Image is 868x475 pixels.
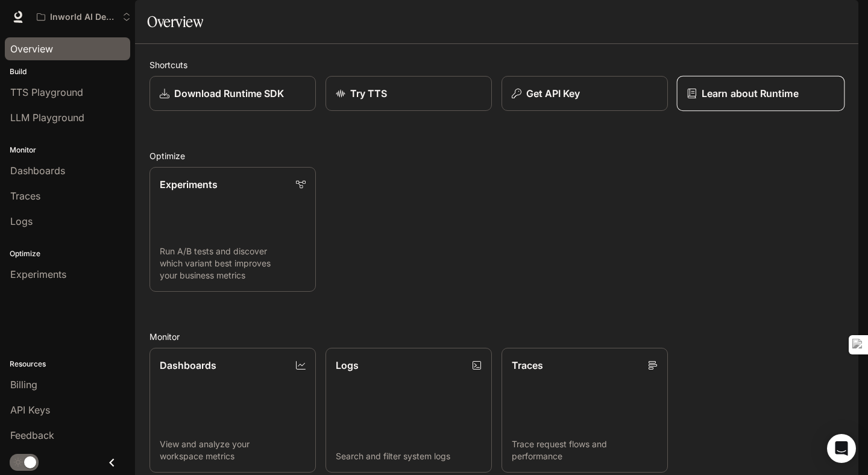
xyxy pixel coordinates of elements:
[149,76,316,111] a: Download Runtime SDK
[160,177,218,192] p: Experiments
[336,358,359,373] p: Logs
[31,5,136,29] button: Open workspace menu
[502,76,668,111] button: Get API Key
[160,245,306,282] p: Run A/B tests and discover which variant best improves your business metrics
[149,149,844,162] h2: Optimize
[702,86,799,101] p: Learn about Runtime
[147,10,203,34] h1: Overview
[350,86,387,101] p: Try TTS
[149,167,316,292] a: ExperimentsRun A/B tests and discover which variant best improves your business metrics
[50,12,118,22] p: Inworld AI Demos
[325,348,492,473] a: LogsSearch and filter system logs
[149,348,316,473] a: DashboardsView and analyze your workspace metrics
[502,348,668,473] a: TracesTrace request flows and performance
[526,86,580,101] p: Get API Key
[160,358,216,373] p: Dashboards
[336,450,482,462] p: Search and filter system logs
[677,76,845,112] a: Learn about Runtime
[174,86,284,101] p: Download Runtime SDK
[160,438,306,462] p: View and analyze your workspace metrics
[512,358,543,373] p: Traces
[149,58,844,71] h2: Shortcuts
[149,330,844,343] h2: Monitor
[827,434,856,463] div: Open Intercom Messenger
[512,438,658,462] p: Trace request flows and performance
[325,76,492,111] a: Try TTS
